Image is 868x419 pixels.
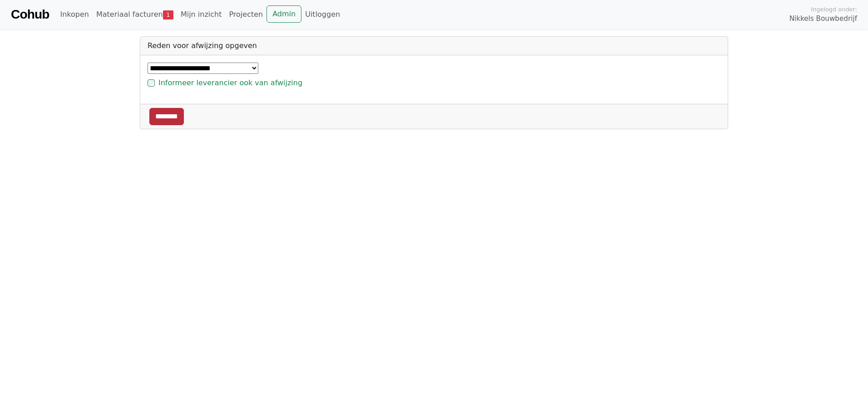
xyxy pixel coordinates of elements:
[140,37,728,55] div: Reden voor afwijzing opgeven
[225,5,266,24] a: Projecten
[789,14,857,24] span: Nikkels Bouwbedrijf
[301,5,344,24] a: Uitloggen
[163,10,173,19] span: 1
[11,4,49,25] a: Cohub
[158,78,302,88] label: Informeer leverancier ook van afwijzing
[266,5,301,23] a: Admin
[56,5,92,24] a: Inkopen
[93,5,177,24] a: Materiaal facturen1
[177,5,226,24] a: Mijn inzicht
[811,5,857,14] span: Ingelogd onder:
